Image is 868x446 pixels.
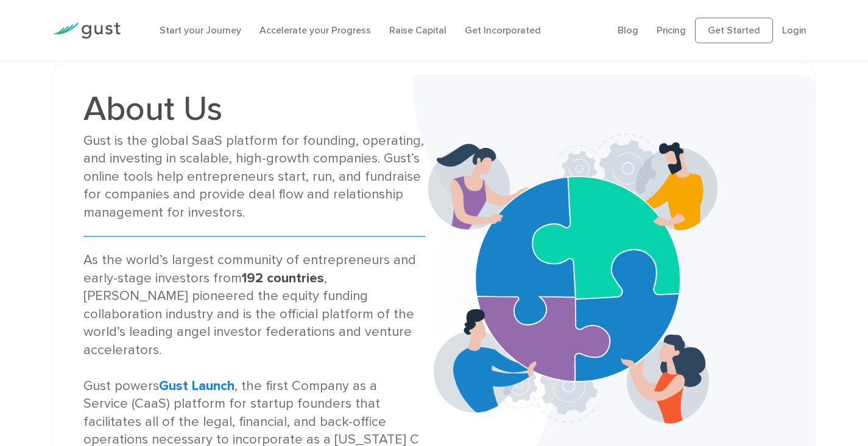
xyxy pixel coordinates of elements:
div: Gust is the global SaaS platform for founding, operating, and investing in scalable, high-growth ... [83,132,425,221]
strong: 192 countries [242,270,324,286]
img: Gust Logo [52,23,121,39]
a: Blog [618,24,638,36]
a: Start your Journey [160,24,241,36]
a: Get Incorporated [465,24,541,36]
a: Accelerate your Progress [259,24,371,36]
a: Get Started [695,18,773,43]
a: Gust Launch [159,378,235,394]
a: Login [782,24,806,36]
h1: About Us [83,92,425,126]
a: Pricing [657,24,686,36]
a: Raise Capital [389,24,446,36]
